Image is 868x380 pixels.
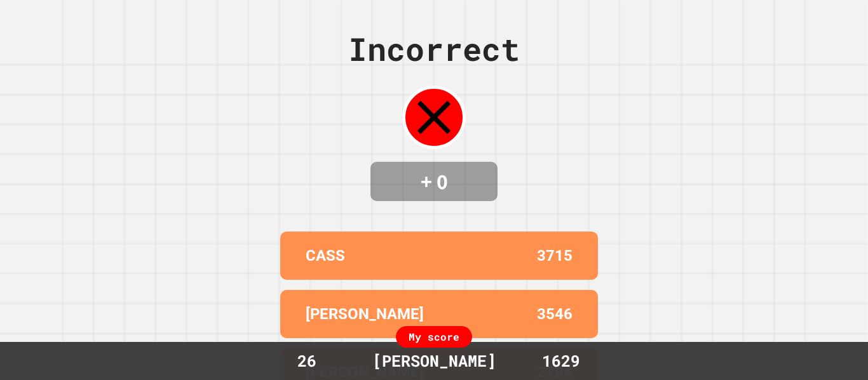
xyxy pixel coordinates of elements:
h4: + 0 [383,168,485,195]
div: Incorrect [348,25,520,73]
p: 3546 [537,303,573,325]
div: [PERSON_NAME] [360,349,509,373]
div: 1629 [513,349,609,373]
div: 26 [259,349,355,373]
div: My score [396,326,472,348]
p: [PERSON_NAME] [306,303,424,325]
p: 3715 [537,244,573,267]
p: CASS [306,244,345,267]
